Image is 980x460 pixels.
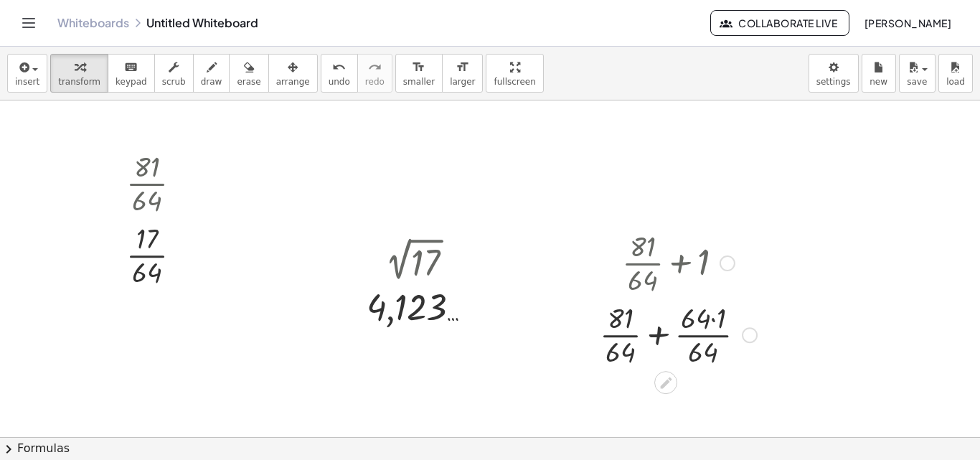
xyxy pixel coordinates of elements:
[365,77,385,87] span: redo
[816,77,851,87] span: settings
[17,11,40,34] button: Toggle navigation
[154,54,194,93] button: scrub
[722,17,837,29] span: Collaborate Live
[276,77,310,87] span: arrange
[907,77,927,87] span: save
[864,17,951,29] span: [PERSON_NAME]
[946,77,965,87] span: load
[852,10,963,36] button: [PERSON_NAME]
[321,54,358,93] button: undoundo
[862,54,896,93] button: new
[7,54,47,93] button: insert
[268,54,318,93] button: arrange
[403,77,435,87] span: smaller
[938,54,973,93] button: load
[108,54,155,93] button: keyboardkeypad
[116,77,147,87] span: keypad
[237,77,260,87] span: erase
[193,54,230,93] button: draw
[870,77,887,87] span: new
[329,77,350,87] span: undo
[368,59,382,76] i: redo
[710,10,849,36] button: Collaborate Live
[456,59,469,76] i: format_size
[201,77,222,87] span: draw
[809,54,859,93] button: settings
[57,16,129,30] a: Whiteboards
[412,59,425,76] i: format_size
[899,54,936,93] button: save
[395,54,443,93] button: format_sizesmaller
[332,59,346,76] i: undo
[450,77,475,87] span: larger
[162,77,186,87] span: scrub
[50,54,108,93] button: transform
[442,54,483,93] button: format_sizelarger
[58,77,100,87] span: transform
[229,54,268,93] button: erase
[15,77,39,87] span: insert
[486,54,543,93] button: fullscreen
[357,54,392,93] button: redoredo
[654,371,677,394] div: Edit math
[494,77,535,87] span: fullscreen
[124,59,138,76] i: keyboard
